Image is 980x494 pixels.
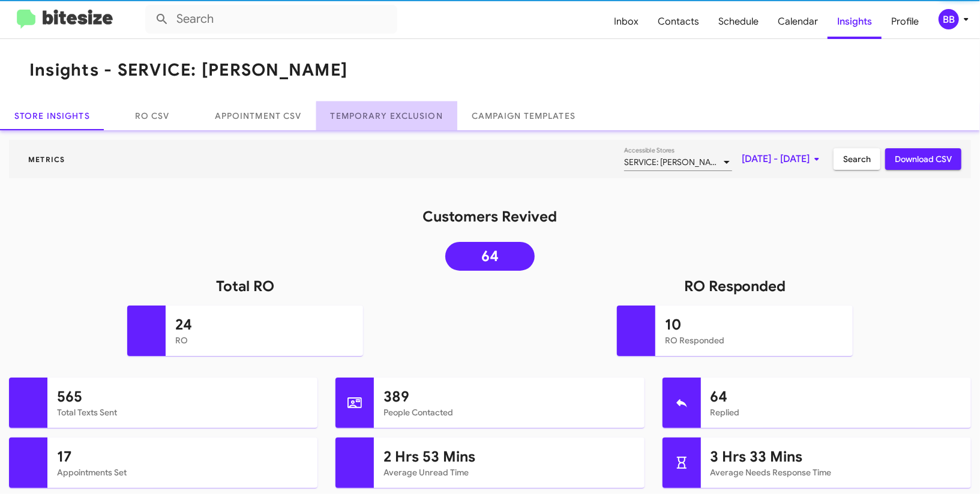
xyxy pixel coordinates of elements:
mat-card-subtitle: RO [175,334,353,346]
span: [DATE] - [DATE] [742,148,824,170]
mat-card-subtitle: Average Needs Response Time [711,466,961,478]
a: RO CSV [104,101,200,130]
button: [DATE] - [DATE] [732,148,834,170]
a: Contacts [648,4,709,39]
a: Calendar [768,4,828,39]
h1: 3 Hrs 33 Mins [711,447,961,466]
button: Search [834,148,880,170]
a: Inbox [604,4,648,39]
h1: 10 [665,315,843,334]
span: Search [843,148,871,170]
h1: 24 [175,315,353,334]
a: Schedule [709,4,768,39]
a: Temporary Exclusion [316,101,457,130]
h1: 565 [57,387,308,406]
mat-card-subtitle: Replied [711,406,961,418]
button: Download CSV [885,148,961,170]
h1: Insights - SERVICE: [PERSON_NAME] [29,61,347,80]
mat-card-subtitle: RO Responded [665,334,843,346]
span: SERVICE: [PERSON_NAME] [624,157,725,167]
div: BB [939,9,959,29]
mat-card-subtitle: Average Unread Time [383,466,634,478]
button: BB [928,9,967,29]
mat-card-subtitle: Appointments Set [57,466,308,478]
mat-card-subtitle: People Contacted [383,406,634,418]
mat-card-subtitle: Total Texts Sent [57,406,308,418]
a: Appointment CSV [200,101,316,130]
span: Download CSV [895,148,952,170]
a: Campaign Templates [457,101,590,130]
span: Metrics [19,155,75,164]
span: 64 [481,250,499,262]
h1: 2 Hrs 53 Mins [383,447,634,466]
h1: 64 [711,387,961,406]
a: Profile [882,4,928,39]
h1: 389 [383,387,634,406]
input: Search [145,5,397,34]
a: Insights [828,4,882,39]
h1: 17 [57,447,308,466]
